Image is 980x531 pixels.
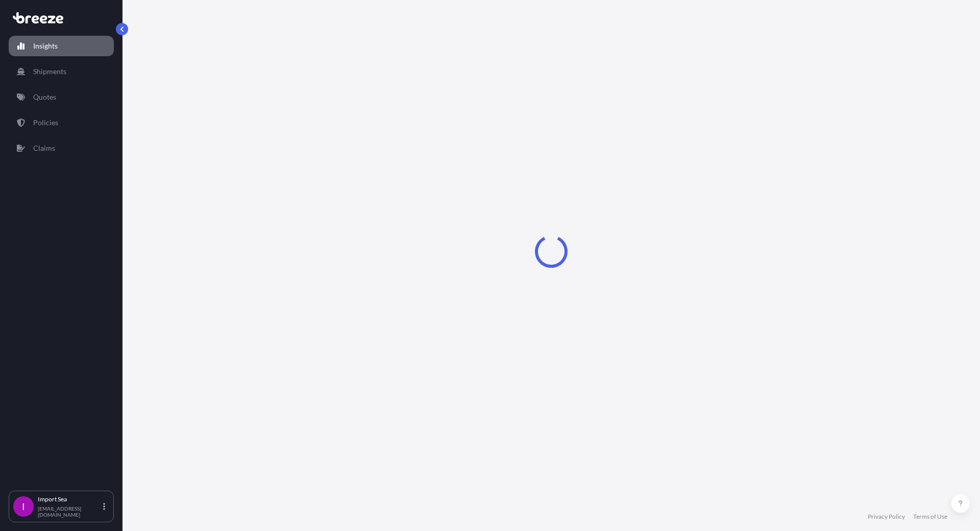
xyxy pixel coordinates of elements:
span: I [22,501,25,512]
p: Insights [33,41,58,51]
a: Terms of Use [913,513,947,521]
a: Claims [9,138,114,158]
a: Shipments [9,61,114,82]
a: Insights [9,36,114,56]
p: Policies [33,118,58,128]
p: Quotes [33,92,56,102]
p: Shipments [33,66,66,77]
a: Policies [9,112,114,133]
a: Privacy Policy [868,513,905,521]
a: Quotes [9,87,114,107]
p: Claims [33,143,55,153]
p: Import Sea [38,495,101,503]
p: [EMAIL_ADDRESS][DOMAIN_NAME] [38,505,101,518]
